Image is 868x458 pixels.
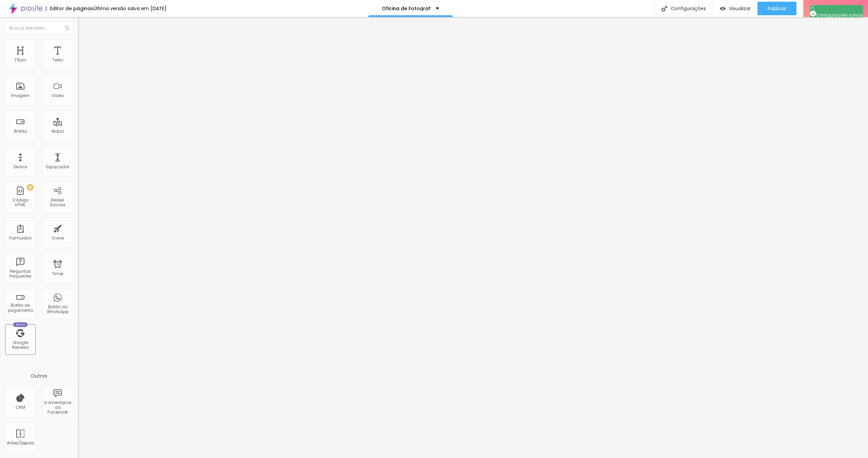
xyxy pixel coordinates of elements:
div: Espaçador [46,165,69,169]
img: Icone [65,26,69,30]
div: Código HTML [7,198,34,208]
button: Publicar [757,2,796,15]
button: Visualizar [713,2,757,15]
div: Editor de páginas [46,6,94,11]
div: Texto [52,58,63,62]
div: Redes Sociais [44,198,71,208]
div: Mapa [52,129,64,134]
div: Vídeo [52,93,64,98]
div: Ícone [52,236,64,241]
div: Comentários do Facebook [44,400,71,415]
span: Visualizar [729,6,751,11]
div: Imagem [11,93,29,98]
div: Antes/Depois [7,441,34,445]
span: Configurações salvas [810,12,863,18]
span: Publicar [768,6,786,11]
div: Divisor [14,165,27,169]
img: Icone [810,11,816,17]
div: Timer [52,271,63,276]
div: Perguntas frequentes [7,269,34,279]
div: Botão de pagamento [7,303,34,313]
img: Icone [810,5,815,10]
div: Novo [13,322,28,327]
input: Buscar elemento [5,22,73,34]
div: Título [15,58,26,62]
div: Botão [14,129,27,134]
div: Google Reviews [7,340,34,350]
img: view-1.svg [720,6,726,12]
div: Botão do WhatsApp [44,305,71,314]
img: Icone [662,6,667,12]
div: Formulário [9,236,32,241]
div: Última versão salva em [DATE] [94,6,166,11]
p: Oficina de Fotograf [382,6,431,11]
div: CRM [16,405,25,410]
